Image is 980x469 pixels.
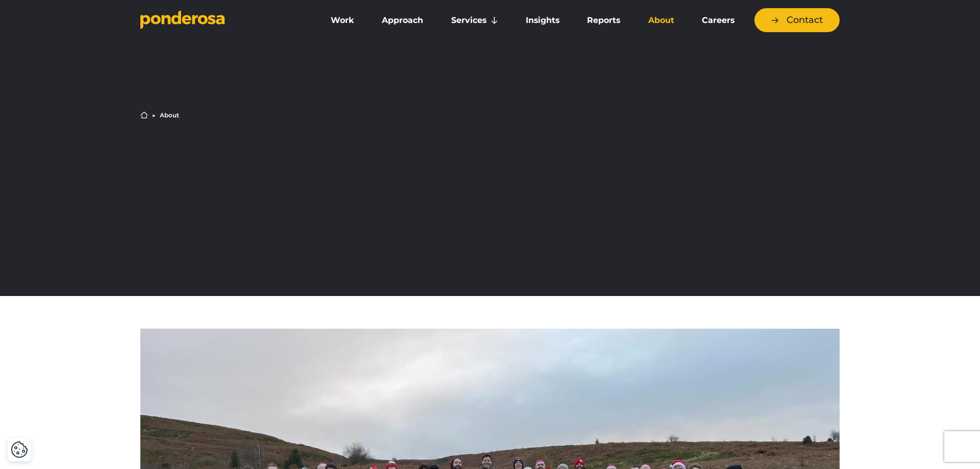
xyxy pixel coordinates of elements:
a: Contact [754,8,840,32]
li: ▶︎ [152,112,156,118]
a: Go to homepage [140,10,304,31]
a: Approach [370,10,435,31]
a: Work [319,10,366,31]
a: Insights [514,10,571,31]
a: About [636,10,685,31]
img: Revisit consent button [11,441,28,458]
li: About [160,112,179,118]
a: Reports [575,10,632,31]
button: Cookie Settings [11,441,28,458]
a: Home [140,111,148,119]
a: Services [439,10,510,31]
a: Careers [690,10,746,31]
